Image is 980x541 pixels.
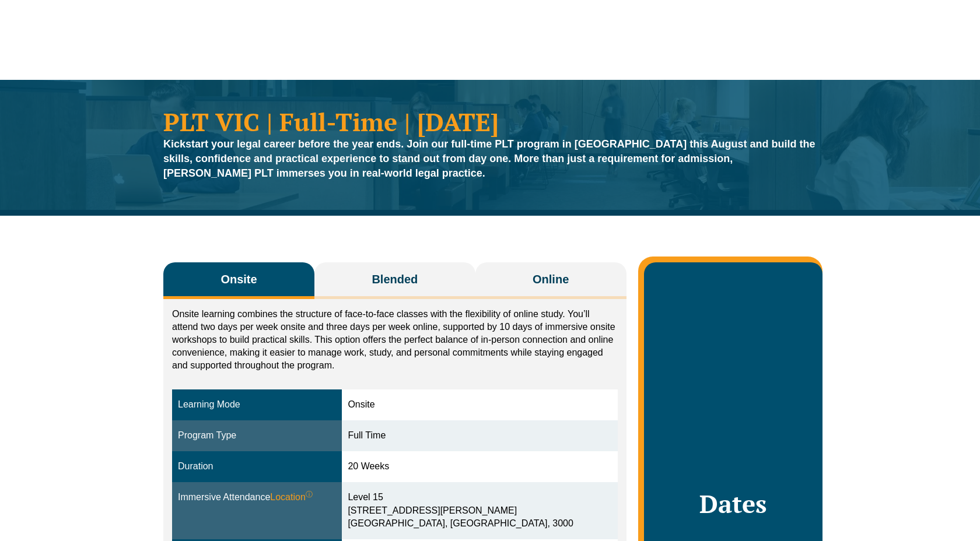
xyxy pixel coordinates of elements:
span: Location [270,491,313,504]
sup: ⓘ [306,490,313,498]
div: Onsite [348,398,611,412]
div: Immersive Attendance [178,491,336,504]
h2: Dates [656,489,811,518]
div: Full Time [348,429,611,442]
div: 20 Weeks [348,460,611,473]
div: Learning Mode [178,398,336,412]
span: Online [533,271,569,287]
strong: Kickstart your legal career before the year ends. Join our full-time PLT program in [GEOGRAPHIC_D... [163,138,815,179]
p: Onsite learning combines the structure of face-to-face classes with the flexibility of online stu... [172,308,618,372]
span: Blended [372,271,418,287]
span: Onsite [220,271,257,287]
div: Program Type [178,429,336,442]
h1: PLT VIC | Full-Time | [DATE] [163,109,817,134]
div: Level 15 [STREET_ADDRESS][PERSON_NAME] [GEOGRAPHIC_DATA], [GEOGRAPHIC_DATA], 3000 [348,491,611,531]
div: Duration [178,460,336,473]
